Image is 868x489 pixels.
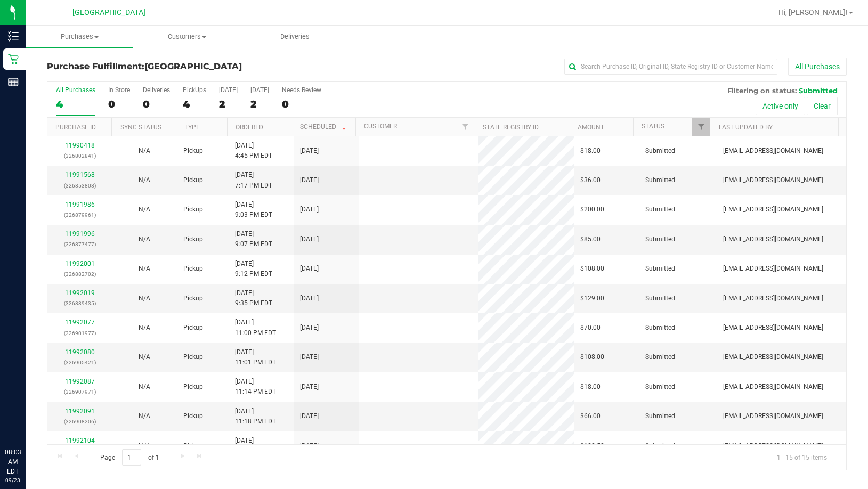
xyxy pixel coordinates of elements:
[692,118,710,136] a: Filter
[236,124,263,131] a: Ordered
[300,294,319,304] span: [DATE]
[139,324,150,331] span: Not Applicable
[282,98,321,110] div: 0
[580,382,601,392] span: $18.00
[578,124,604,131] a: Amount
[645,175,675,185] span: Submitted
[645,352,675,362] span: Submitted
[72,8,145,17] span: [GEOGRAPHIC_DATA]
[723,146,823,156] span: [EMAIL_ADDRESS][DOMAIN_NAME]
[300,175,319,185] span: [DATE]
[645,441,675,451] span: Submitted
[139,352,150,362] button: N/A
[456,118,474,136] a: Filter
[54,269,106,279] p: (326882702)
[723,441,823,451] span: [EMAIL_ADDRESS][DOMAIN_NAME]
[645,294,675,304] span: Submitted
[235,377,276,397] span: [DATE] 11:14 PM EDT
[300,411,319,421] span: [DATE]
[723,382,823,392] span: [EMAIL_ADDRESS][DOMAIN_NAME]
[65,260,95,267] a: 11992001
[183,411,203,421] span: Pickup
[65,230,95,238] a: 11991996
[723,323,823,333] span: [EMAIL_ADDRESS][DOMAIN_NAME]
[139,353,150,361] span: Not Applicable
[235,406,276,427] span: [DATE] 11:18 PM EDT
[8,77,19,87] inline-svg: Reports
[183,234,203,244] span: Pickup
[241,26,348,48] a: Deliveries
[65,319,95,326] a: 11992077
[139,323,150,333] button: N/A
[54,239,106,249] p: (326877477)
[642,123,664,130] a: Status
[183,86,206,94] div: PickUps
[184,124,200,131] a: Type
[133,26,241,48] a: Customers
[235,229,272,249] span: [DATE] 9:07 PM EDT
[183,205,203,215] span: Pickup
[580,352,604,362] span: $108.00
[5,447,21,476] p: 08:03 AM EDT
[580,323,601,333] span: $70.00
[139,411,150,421] button: N/A
[723,294,823,304] span: [EMAIL_ADDRESS][DOMAIN_NAME]
[235,141,272,161] span: [DATE] 4:45 PM EDT
[139,146,150,156] button: N/A
[645,146,675,156] span: Submitted
[139,265,150,272] span: Not Applicable
[143,98,170,110] div: 0
[26,32,133,42] span: Purchases
[56,86,95,94] div: All Purchases
[11,404,43,436] iframe: Resource center
[250,98,269,110] div: 2
[139,441,150,451] button: N/A
[8,54,19,64] inline-svg: Retail
[134,32,240,42] span: Customers
[54,298,106,308] p: (326889435)
[719,124,773,131] a: Last Updated By
[183,175,203,185] span: Pickup
[31,402,44,415] iframe: Resource center unread badge
[282,86,321,94] div: Needs Review
[139,442,150,450] span: Not Applicable
[300,146,319,156] span: [DATE]
[54,181,106,191] p: (326853808)
[183,352,203,362] span: Pickup
[364,123,397,130] a: Customer
[54,417,106,427] p: (326908206)
[65,407,95,415] a: 11992091
[54,387,106,397] p: (326907971)
[788,58,847,76] button: All Purchases
[300,352,319,362] span: [DATE]
[723,352,823,362] span: [EMAIL_ADDRESS][DOMAIN_NAME]
[645,234,675,244] span: Submitted
[483,124,539,131] a: State Registry ID
[580,294,604,304] span: $129.00
[645,411,675,421] span: Submitted
[139,205,150,215] button: N/A
[300,441,319,451] span: [DATE]
[108,86,130,94] div: In Store
[645,382,675,392] span: Submitted
[723,411,823,421] span: [EMAIL_ADDRESS][DOMAIN_NAME]
[143,86,170,94] div: Deliveries
[54,151,106,161] p: (326802841)
[144,61,242,71] span: [GEOGRAPHIC_DATA]
[122,449,141,466] input: 1
[266,32,324,42] span: Deliveries
[580,234,601,244] span: $85.00
[250,86,269,94] div: [DATE]
[139,175,150,185] button: N/A
[580,264,604,274] span: $108.00
[65,171,95,178] a: 11991568
[183,441,203,451] span: Pickup
[47,62,313,71] h3: Purchase Fulfillment:
[778,8,848,17] span: Hi, [PERSON_NAME]!
[139,264,150,274] button: N/A
[54,210,106,220] p: (326879961)
[65,142,95,149] a: 11990418
[564,59,777,75] input: Search Purchase ID, Original ID, State Registry ID or Customer Name...
[5,476,21,484] p: 09/23
[183,98,206,110] div: 4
